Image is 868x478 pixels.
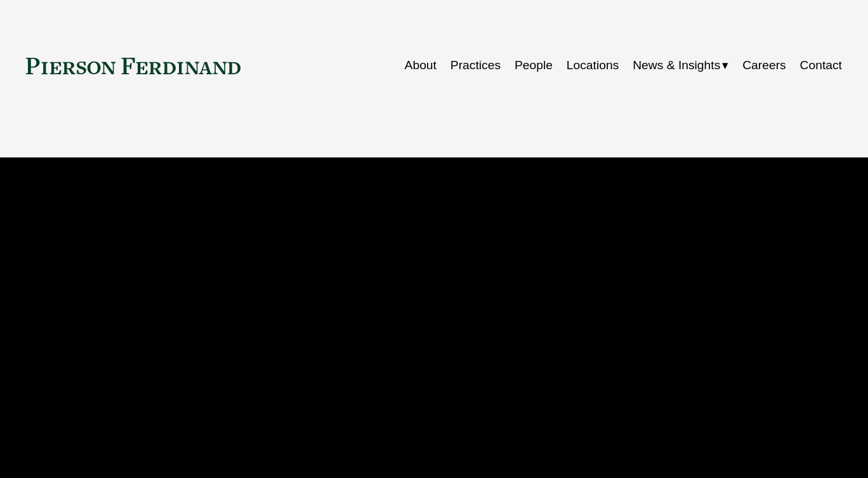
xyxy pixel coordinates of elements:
a: People [515,53,553,78]
a: Contact [800,53,842,78]
a: Locations [567,53,619,78]
a: About [405,53,437,78]
span: News & Insights [633,55,720,77]
a: folder dropdown [633,53,728,78]
a: Practices [450,53,501,78]
a: Careers [742,53,786,78]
